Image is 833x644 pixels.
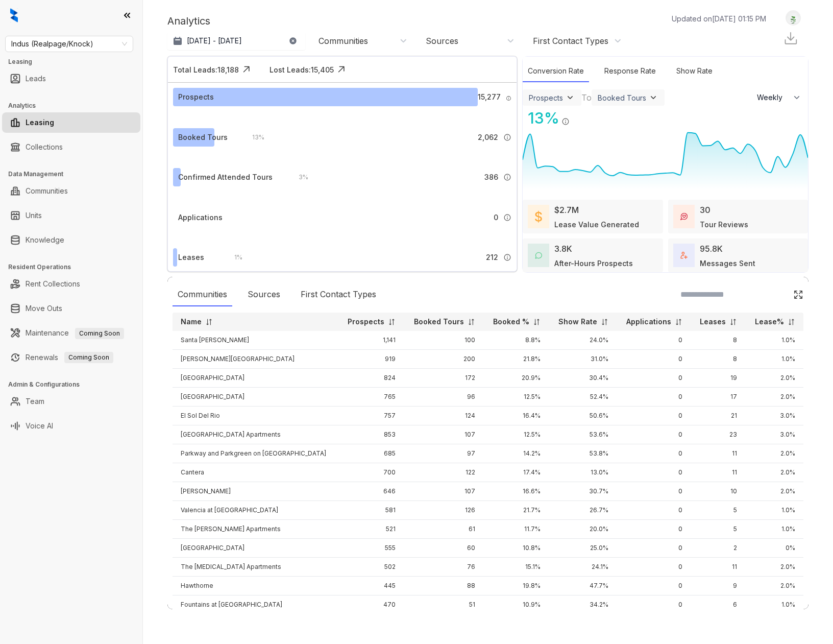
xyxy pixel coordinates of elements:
[549,558,617,577] td: 24.1%
[404,539,483,558] td: 60
[26,230,64,250] a: Knowledge
[729,318,737,326] img: sorting
[523,107,559,130] div: 13 %
[242,132,264,143] div: 13 %
[786,13,800,23] img: UserAvatar
[338,425,404,444] td: 853
[617,520,691,539] td: 0
[26,137,63,157] a: Collections
[533,318,541,326] img: sorting
[173,283,232,306] div: Communities
[181,317,202,327] p: Name
[648,92,658,103] img: ViewFilterArrow
[503,133,511,141] img: Info
[783,31,798,46] img: Download
[388,318,396,326] img: sorting
[242,283,285,306] div: Sources
[173,577,338,595] td: Hawthorne
[173,369,338,388] td: [GEOGRAPHIC_DATA]
[334,62,349,77] img: Click Icon
[561,117,570,126] img: Info
[2,391,140,412] li: Team
[691,425,745,444] td: 23
[494,212,498,223] span: 0
[745,444,803,463] td: 2.0%
[2,68,140,89] li: Leads
[691,369,745,388] td: 19
[745,463,803,482] td: 2.0%
[691,558,745,577] td: 11
[269,64,334,75] div: Lost Leads: 15,405
[483,595,549,614] td: 10.9%
[570,108,585,124] img: Click Icon
[617,577,691,595] td: 0
[691,595,745,614] td: 6
[2,112,140,133] li: Leasing
[173,463,338,482] td: Cantera
[772,290,780,299] img: SearchIcon
[549,539,617,558] td: 25.0%
[626,317,671,327] p: Applications
[533,35,608,46] div: First Contact Types
[617,407,691,425] td: 0
[338,463,404,482] td: 700
[173,64,239,75] div: Total Leads: 18,188
[348,317,384,327] p: Prospects
[167,13,210,29] p: Analytics
[8,57,142,66] h3: Leasing
[700,219,748,230] div: Tour Reviews
[691,407,745,425] td: 21
[691,388,745,407] td: 17
[598,93,646,102] div: Booked Tours
[503,173,511,181] img: Info
[549,331,617,350] td: 24.0%
[549,388,617,407] td: 52.4%
[404,444,483,463] td: 97
[26,298,62,319] a: Move Outs
[468,318,475,326] img: sorting
[173,350,338,369] td: [PERSON_NAME][GEOGRAPHIC_DATA]
[338,520,404,539] td: 521
[788,318,795,326] img: sorting
[483,482,549,501] td: 16.6%
[178,132,228,143] div: Booked Tours
[239,62,254,77] img: Click Icon
[338,407,404,425] td: 757
[486,252,498,263] span: 212
[691,463,745,482] td: 11
[745,501,803,520] td: 1.0%
[617,425,691,444] td: 0
[2,323,140,343] li: Maintenance
[404,425,483,444] td: 107
[173,501,338,520] td: Valencia at [GEOGRAPHIC_DATA]
[26,112,54,133] a: Leasing
[26,205,42,226] a: Units
[338,331,404,350] td: 1,141
[691,501,745,520] td: 5
[757,92,788,103] span: Weekly
[2,416,140,436] li: Voice AI
[483,444,549,463] td: 14.2%
[404,558,483,577] td: 76
[793,290,803,300] img: Click Icon
[173,539,338,558] td: [GEOGRAPHIC_DATA]
[173,444,338,463] td: Parkway and Parkgreen on [GEOGRAPHIC_DATA]
[178,212,223,223] div: Applications
[178,172,273,183] div: Confirmed Attended Tours
[745,407,803,425] td: 3.0%
[414,317,464,327] p: Booked Tours
[745,331,803,350] td: 1.0%
[483,425,549,444] td: 12.5%
[751,88,808,107] button: Weekly
[745,350,803,369] td: 1.0%
[745,369,803,388] td: 2.0%
[554,204,579,216] div: $2.7M
[691,444,745,463] td: 11
[404,388,483,407] td: 96
[483,539,549,558] td: 10.8%
[8,101,142,110] h3: Analytics
[26,68,46,89] a: Leads
[173,388,338,407] td: [GEOGRAPHIC_DATA]
[617,595,691,614] td: 0
[338,577,404,595] td: 445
